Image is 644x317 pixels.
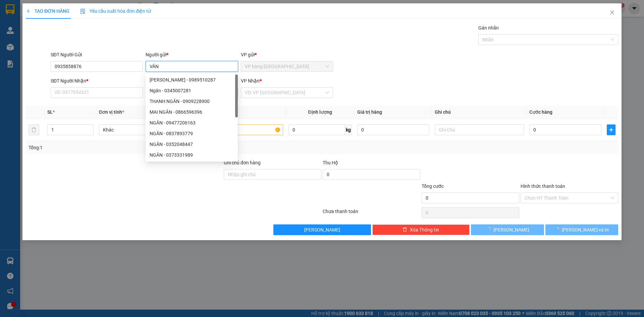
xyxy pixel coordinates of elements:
[6,6,16,13] span: Gửi:
[609,10,615,15] span: close
[47,109,53,115] span: SL
[241,78,260,84] span: VP Nhận
[554,227,562,232] span: loading
[224,169,321,180] input: Ghi chú đơn hàng
[146,139,238,150] div: NGÂN - 0352048447
[245,61,329,71] span: VP hàng Nha Trang
[493,226,529,233] span: [PERSON_NAME]
[150,108,234,116] div: MAI NGÂN - 0866596396
[103,125,184,135] span: Khác
[194,124,283,135] input: VD: Bàn, Ghế
[51,51,143,58] div: SĐT Người Gửi
[432,106,527,119] th: Ghi chú
[146,96,238,107] div: THANH NGÂN - 0909228900
[6,30,74,39] div: 0934672484
[26,8,69,14] span: TẠO ĐƠN HÀNG
[6,6,74,22] div: VP hàng [GEOGRAPHIC_DATA]
[29,144,249,151] div: Tổng: 1
[273,224,371,235] button: [PERSON_NAME]
[607,127,615,133] span: plus
[224,160,261,165] label: Ghi chú đơn hàng
[51,77,143,85] div: SĐT Người Nhận
[357,124,429,135] input: 0
[345,124,352,135] span: kg
[357,109,382,115] span: Giá trị hàng
[80,8,151,14] span: Yêu cầu xuất hóa đơn điện tử
[78,29,132,38] div: 0987732627
[78,21,132,29] div: uyên
[422,183,444,189] span: Tổng cước
[545,224,618,235] button: [PERSON_NAME] và In
[150,76,234,84] div: [PERSON_NAME] - 0989510287
[562,226,609,233] span: [PERSON_NAME] và In
[402,227,407,232] span: delete
[146,107,238,117] div: MAI NGÂN - 0866596396
[529,109,552,115] span: Cước hàng
[78,6,132,21] div: [PERSON_NAME]
[372,224,470,235] button: deleteXóa Thông tin
[308,109,332,115] span: Định lượng
[150,130,234,137] div: NGÂN - 0837893779
[304,226,340,233] span: [PERSON_NAME]
[410,226,439,233] span: Xóa Thông tin
[603,3,622,22] button: Close
[146,85,238,96] div: Ngân - 0345007281
[521,183,565,189] label: Hình thức thanh toán
[146,150,238,160] div: NGÂN - 0373331989
[26,9,31,13] span: plus
[5,43,75,51] div: 20.000
[150,119,234,126] div: NGÂN - 09477206163
[80,9,86,14] img: icon
[146,117,238,128] div: NGÂN - 09477206163
[241,51,333,58] div: VP gửi
[478,25,499,31] label: Gán nhãn
[486,227,493,232] span: loading
[150,98,234,105] div: THANH NGÂN - 0909228900
[607,124,615,135] button: plus
[150,87,234,94] div: Ngân - 0345007281
[150,141,234,148] div: NGÂN - 0352048447
[146,128,238,139] div: NGÂN - 0837893779
[435,124,524,135] input: Ghi Chú
[146,51,238,58] div: Người gửi
[471,224,544,235] button: [PERSON_NAME]
[146,74,238,85] div: PHAN KIM NGÂN - 0989510287
[323,160,338,165] span: Thu Hộ
[322,208,421,219] div: Chưa thanh toán
[78,6,95,13] span: Nhận:
[29,124,39,135] button: delete
[150,151,234,159] div: NGÂN - 0373331989
[99,109,124,115] span: Đơn vị tính
[5,44,25,51] span: Đã thu :
[6,22,74,30] div: NGÂN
